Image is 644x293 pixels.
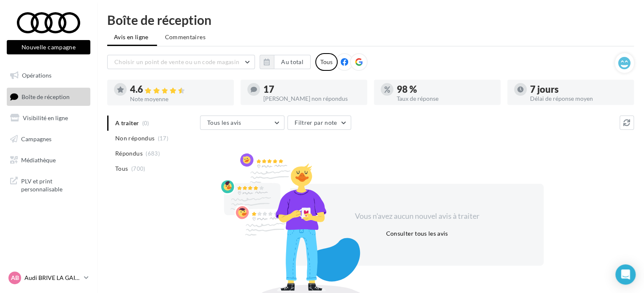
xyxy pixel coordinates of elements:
span: Boîte de réception [22,93,70,100]
div: [PERSON_NAME] non répondus [263,96,360,102]
div: Note moyenne [130,96,227,102]
div: Open Intercom Messenger [615,264,636,285]
span: Tous les avis [207,119,241,126]
div: Délai de réponse moyen [530,96,627,102]
a: Boîte de réception [5,88,92,106]
span: Répondus [115,149,143,158]
div: Taux de réponse [397,96,494,102]
span: Choisir un point de vente ou un code magasin [114,58,239,65]
p: Audi BRIVE LA GAILLARDE [24,274,81,282]
a: Opérations [5,67,92,84]
button: Tous les avis [200,116,284,130]
span: Tous [115,164,128,173]
div: 17 [263,85,360,94]
button: Choisir un point de vente ou un code magasin [107,55,255,69]
span: (700) [131,165,146,172]
a: AB Audi BRIVE LA GAILLARDE [7,270,90,286]
span: (17) [158,135,168,142]
div: Tous [315,53,338,71]
button: Filtrer par note [287,116,351,130]
div: Boîte de réception [107,13,634,26]
a: Campagnes [5,130,92,148]
button: Au total [260,55,311,69]
span: Opérations [22,72,51,79]
span: PLV et print personnalisable [21,175,87,194]
div: 7 jours [530,85,627,94]
button: Au total [274,55,311,69]
div: Vous n'avez aucun nouvel avis à traiter [344,211,490,222]
a: Médiathèque [5,151,92,169]
div: 98 % [397,85,494,94]
a: PLV et print personnalisable [5,172,92,197]
span: Médiathèque [21,156,56,163]
span: Visibilité en ligne [23,114,68,121]
span: Campagnes [21,135,51,142]
button: Consulter tous les avis [382,228,451,239]
span: Commentaires [165,33,206,41]
span: AB [11,274,19,282]
span: Non répondus [115,134,154,142]
button: Nouvelle campagne [7,40,90,54]
div: 4.6 [130,85,227,94]
a: Visibilité en ligne [5,109,92,127]
span: (683) [146,150,160,157]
